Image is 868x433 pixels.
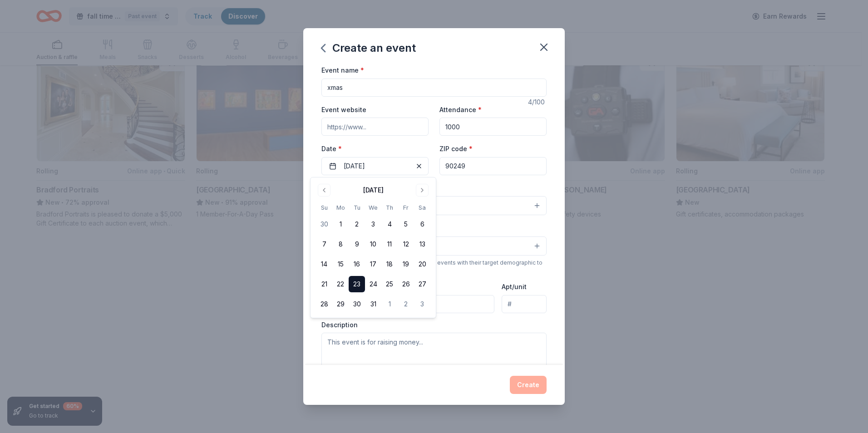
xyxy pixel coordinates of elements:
button: 30 [316,216,332,232]
button: 9 [349,236,365,252]
input: 20 [439,118,547,136]
div: Create an event [321,41,416,55]
th: Friday [398,203,414,212]
th: Thursday [381,203,398,212]
div: [DATE] [363,185,384,196]
button: Go to next month [416,184,429,197]
button: 28 [316,296,332,312]
label: Attendance [439,105,482,114]
button: 2 [398,296,414,312]
button: 4 [381,216,398,232]
button: 21 [316,276,332,292]
button: 24 [365,276,381,292]
label: Description [321,320,358,330]
label: Event website [321,105,366,114]
th: Monday [332,203,349,212]
button: 27 [414,276,430,292]
button: 23 [349,276,365,292]
label: Date [321,144,429,153]
label: Apt/unit [502,282,527,291]
input: # [502,295,547,313]
div: 4 /100 [528,97,547,108]
th: Saturday [414,203,430,212]
button: 1 [381,296,398,312]
button: 17 [365,256,381,272]
button: 10 [365,236,381,252]
button: 12 [398,236,414,252]
button: 31 [365,296,381,312]
button: 7 [316,236,332,252]
button: 3 [365,216,381,232]
button: 15 [332,256,349,272]
button: 11 [381,236,398,252]
button: 29 [332,296,349,312]
th: Sunday [316,203,332,212]
button: 20 [414,256,430,272]
th: Wednesday [365,203,381,212]
button: 2 [349,216,365,232]
button: 25 [381,276,398,292]
input: 12345 (U.S. only) [439,157,547,175]
button: 16 [349,256,365,272]
button: 1 [332,216,349,232]
button: 18 [381,256,398,272]
button: 8 [332,236,349,252]
button: 19 [398,256,414,272]
input: Spring Fundraiser [321,79,547,97]
button: 3 [414,296,430,312]
button: Go to previous month [318,184,330,197]
button: 26 [398,276,414,292]
button: 14 [316,256,332,272]
button: 6 [414,216,430,232]
button: 22 [332,276,349,292]
input: https://www... [321,118,429,136]
button: [DATE] [321,157,429,175]
button: 5 [398,216,414,232]
button: 13 [414,236,430,252]
button: 30 [349,296,365,312]
label: ZIP code [439,144,473,153]
th: Tuesday [349,203,365,212]
label: Event name [321,66,364,75]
